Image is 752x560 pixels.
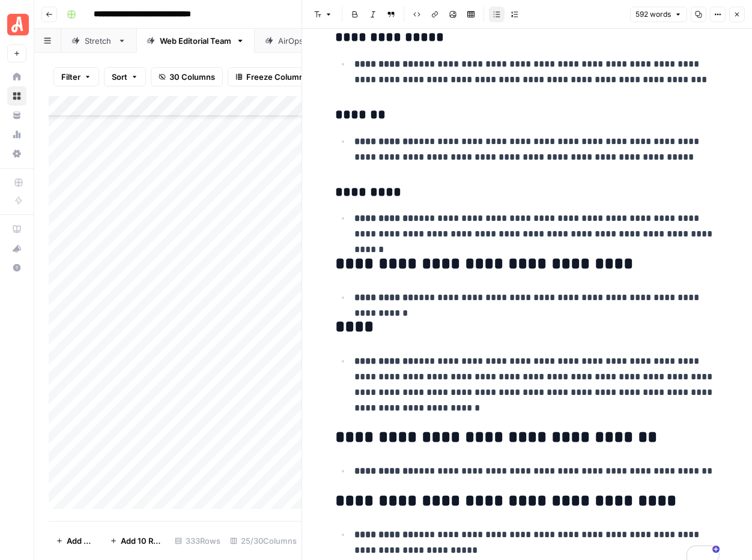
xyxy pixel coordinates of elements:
[151,67,223,86] button: 30 Columns
[121,535,163,547] span: Add 10 Rows
[112,71,127,83] span: Sort
[7,67,26,86] a: Home
[255,29,339,53] a: AirOps QA
[7,86,26,106] a: Browse
[635,9,671,20] span: 592 words
[7,106,26,125] a: Your Data
[103,531,170,550] button: Add 10 Rows
[169,71,215,83] span: 30 Columns
[630,7,687,22] button: 592 words
[61,71,80,83] span: Filter
[7,220,26,239] a: AirOps Academy
[7,144,26,163] a: Settings
[7,14,29,35] img: Angi Logo
[104,67,146,86] button: Sort
[49,531,103,550] button: Add Row
[7,125,26,144] a: Usage
[246,71,308,83] span: Freeze Columns
[67,535,96,547] span: Add Row
[8,239,26,257] div: What's new?
[225,531,302,550] div: 25/30 Columns
[136,29,255,53] a: Web Editorial Team
[7,10,26,40] button: Workspace: Angi
[7,258,26,277] button: Help + Support
[85,35,113,47] div: Stretch
[160,35,231,47] div: Web Editorial Team
[228,67,316,86] button: Freeze Columns
[7,239,26,258] button: What's new?
[170,531,225,550] div: 333 Rows
[61,29,136,53] a: Stretch
[278,35,316,47] div: AirOps QA
[53,67,99,86] button: Filter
